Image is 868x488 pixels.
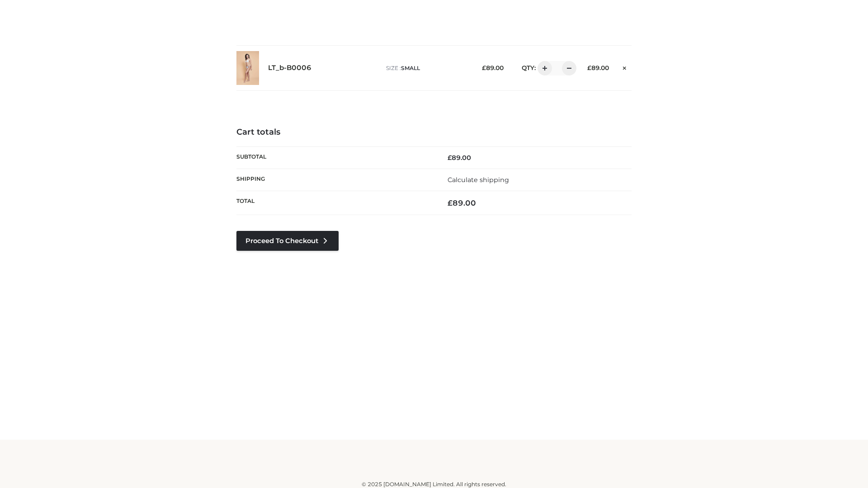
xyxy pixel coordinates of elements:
img: LT_b-B0006 - SMALL [236,51,259,85]
div: QTY: [513,61,573,75]
span: £ [448,198,453,207]
a: Calculate shipping [448,176,509,184]
a: LT_b-B0006 [268,64,311,72]
th: Shipping [236,169,434,191]
p: size : [386,64,468,72]
span: SMALL [401,65,420,71]
th: Total [236,191,434,215]
bdi: 89.00 [482,64,504,71]
a: Remove this item [618,61,632,73]
bdi: 89.00 [448,198,476,207]
span: £ [482,64,486,71]
h4: Cart totals [236,127,632,137]
span: £ [448,154,452,162]
th: Subtotal [236,146,434,169]
bdi: 89.00 [448,154,471,162]
bdi: 89.00 [587,64,609,71]
a: Proceed to Checkout [236,231,339,251]
span: £ [587,64,591,71]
